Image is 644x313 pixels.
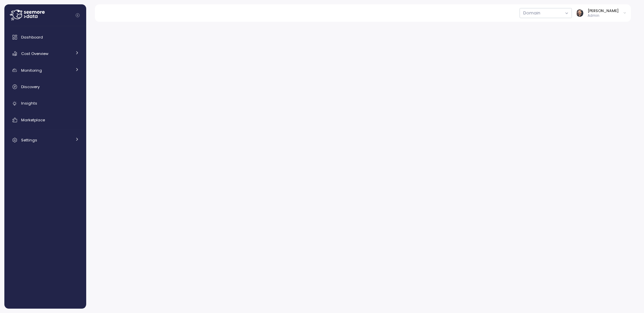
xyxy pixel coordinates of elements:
[73,13,82,18] button: Collapse navigation
[588,8,619,13] div: [PERSON_NAME]
[576,9,583,16] img: ACg8ocI2dL-zei04f8QMW842o_HSSPOvX6ScuLi9DAmwXc53VPYQOcs=s96-c
[7,64,84,77] a: Monitoring
[21,51,48,56] span: Cost Overview
[7,97,84,110] a: Insights
[21,101,37,106] span: Insights
[523,10,540,17] div: Domain
[7,113,84,127] a: Marketplace
[7,133,84,147] a: Settings
[21,68,42,73] span: Monitoring
[7,80,84,93] a: Discovery
[7,47,84,60] a: Cost Overview
[21,137,37,143] span: Settings
[21,117,45,123] span: Marketplace
[588,13,619,18] p: Admin
[7,30,84,44] a: Dashboard
[21,84,40,89] span: Discovery
[21,35,43,40] span: Dashboard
